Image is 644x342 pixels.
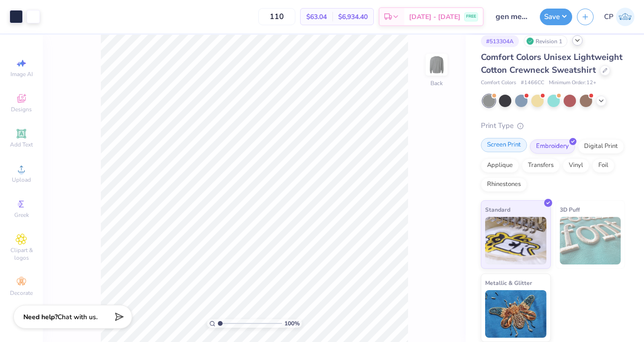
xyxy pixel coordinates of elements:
[11,106,32,113] span: Designs
[521,79,544,87] span: # 1466CC
[10,141,33,148] span: Add Text
[485,290,546,338] img: Metallic & Glitter
[466,13,476,20] span: FREE
[284,319,300,328] span: 100 %
[427,55,446,74] img: Back
[10,70,33,78] span: Image AI
[430,79,443,88] div: Back
[530,139,575,154] div: Embroidery
[481,35,519,47] div: # 513304A
[481,158,519,173] div: Applique
[409,12,460,22] span: [DATE] - [DATE]
[338,12,368,22] span: $6,934.40
[524,35,567,47] div: Revision 1
[5,246,38,262] span: Clipart & logos
[604,8,634,26] a: CP
[10,289,33,297] span: Decorate
[306,12,327,22] span: $63.04
[485,205,510,215] span: Standard
[481,138,527,152] div: Screen Print
[485,217,546,264] img: Standard
[560,205,580,215] span: 3D Puff
[592,158,615,173] div: Foil
[540,9,572,25] button: Save
[23,313,58,322] strong: Need help?
[578,139,624,154] div: Digital Print
[488,7,535,26] input: Untitled Design
[481,177,527,192] div: Rhinestones
[522,158,560,173] div: Transfers
[481,79,516,87] span: Comfort Colors
[481,51,623,76] span: Comfort Colors Unisex Lightweight Cotton Crewneck Sweatshirt
[14,211,29,219] span: Greek
[560,217,621,264] img: 3D Puff
[485,278,532,288] span: Metallic & Glitter
[12,176,31,184] span: Upload
[258,8,295,25] input: – –
[563,158,589,173] div: Vinyl
[58,313,98,322] span: Chat with us.
[616,8,634,26] img: Caleb Peck
[549,79,596,87] span: Minimum Order: 12 +
[481,120,625,131] div: Print Type
[604,11,614,22] span: CP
